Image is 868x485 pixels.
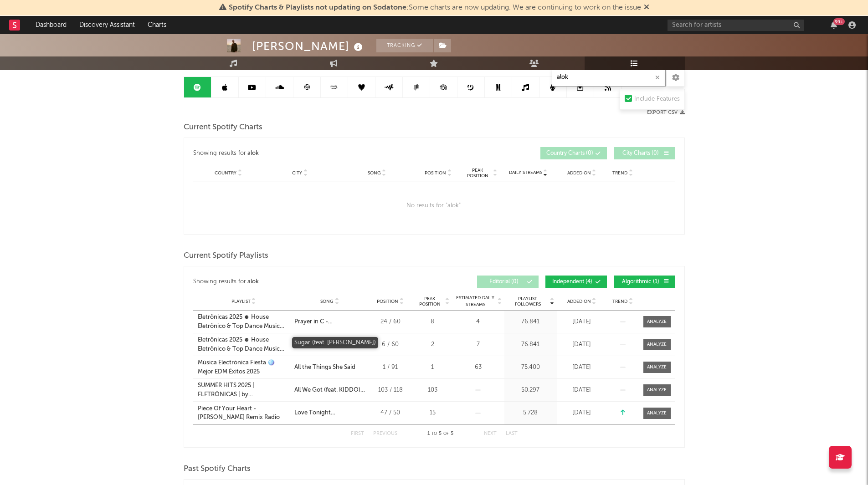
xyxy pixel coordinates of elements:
[373,431,397,436] button: Previous
[507,363,555,372] div: 75.400
[506,431,518,436] button: Last
[416,363,450,372] div: 1
[193,147,434,159] div: Showing results for
[507,408,555,418] div: 5.728
[198,404,290,422] a: Piece Of Your Heart - [PERSON_NAME] Remix Radio
[370,408,411,418] div: 47 / 50
[215,170,236,176] span: Country
[416,340,450,349] div: 2
[370,386,411,395] div: 103 / 118
[370,363,411,372] div: 1 / 91
[647,110,685,115] button: Export CSV
[545,276,607,288] button: Independent(4)
[620,151,662,156] span: City Charts ( 0 )
[416,386,450,395] div: 103
[833,18,845,25] div: 99 +
[614,276,675,288] button: Algorithmic(1)
[507,296,549,307] span: Playlist Followers
[416,408,450,418] div: 15
[377,299,398,304] span: Position
[507,317,555,327] div: 76.841
[320,299,334,304] span: Song
[454,317,502,327] div: 4
[484,431,497,436] button: Next
[370,340,411,349] div: 6 / 60
[198,336,290,353] a: Eletrônicas 2025 ☻ House Eletrônico & Top Dance Music Hits ☺︎ [PERSON_NAME] ☺︎ Alok
[252,39,365,54] div: [PERSON_NAME]
[229,4,641,11] span: : Some charts are now updating. We are continuing to work on the issue
[551,279,593,285] span: Independent ( 4 )
[247,148,259,159] div: alok
[29,16,73,34] a: Dashboard
[567,170,591,176] span: Added On
[376,39,433,52] button: Tracking
[454,363,502,372] div: 63
[509,169,542,176] span: Daily Streams
[612,299,627,304] span: Trend
[416,429,466,439] div: 1 5 5
[416,296,444,307] span: Peak Position
[229,4,406,11] span: Spotify Charts & Playlists not updating on Sodatone
[546,151,593,156] span: Country Charts ( 0 )
[73,16,141,34] a: Discovery Assistant
[425,170,446,176] span: Position
[198,381,290,399] a: SUMMER HITS 2025 | ELETRÔNICAS | by [PERSON_NAME] | Treino | corrida | Vintage Culture | Alok Só ...
[559,386,605,395] div: [DATE]
[559,340,605,349] div: [DATE]
[483,279,525,285] span: Editorial ( 0 )
[463,168,492,179] span: Peak Position
[294,363,355,372] div: All the Things She Said
[552,68,666,87] input: Search Playlists/Charts
[141,16,173,34] a: Charts
[620,279,662,285] span: Algorithmic ( 1 )
[644,4,649,11] span: Dismiss
[416,317,450,327] div: 8
[612,170,627,176] span: Trend
[292,170,302,176] span: City
[351,431,364,436] button: First
[198,313,290,331] a: Eletrônicas 2025 ☻ House Eletrônico & Top Dance Music Hits ☺︎ [PERSON_NAME] ☺︎ Alok
[559,363,605,372] div: [DATE]
[198,358,290,376] a: Música Electrónica Fiesta 🪩 Mejor EDM Éxitos 2025
[184,250,268,261] span: Current Spotify Playlists
[614,147,675,159] button: City Charts(0)
[294,386,365,395] div: All We Got (feat. KIDDO) - [PERSON_NAME] Remix
[231,299,251,304] span: Playlist
[559,317,605,327] div: [DATE]
[443,432,449,436] span: of
[193,276,434,288] div: Showing results for
[294,317,365,327] div: Prayer in C - [PERSON_NAME] Radio Edit
[831,21,837,29] button: 99+
[294,408,365,418] div: Love Tonight ([PERSON_NAME] Remix)
[634,94,680,105] div: Include Features
[193,182,675,230] div: No results for " alok ".
[247,276,259,287] div: alok
[540,147,607,159] button: Country Charts(0)
[454,295,497,308] span: Estimated Daily Streams
[368,170,381,176] span: Song
[567,299,591,304] span: Added On
[184,122,262,133] span: Current Spotify Charts
[477,276,539,288] button: Editorial(0)
[559,408,605,418] div: [DATE]
[184,464,251,475] span: Past Spotify Charts
[370,317,411,327] div: 24 / 60
[454,340,502,349] div: 7
[507,386,555,395] div: 50.297
[507,340,555,349] div: 76.841
[668,20,804,31] input: Search for artists
[294,340,365,349] div: Sugar (feat. [PERSON_NAME])
[431,432,437,436] span: to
